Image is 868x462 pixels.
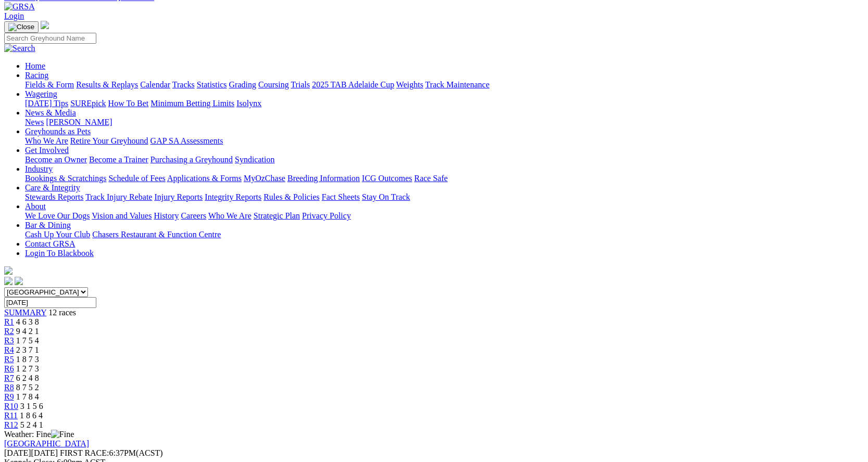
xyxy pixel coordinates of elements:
[4,327,14,336] a: R2
[4,402,18,410] a: R10
[150,136,223,145] a: GAP SA Assessments
[287,174,360,183] a: Breeding Information
[25,136,68,145] a: Who We Are
[48,308,76,317] span: 12 races
[362,192,410,201] a: Stay On Track
[16,383,39,392] span: 8 7 5 2
[25,174,106,183] a: Bookings & Scratchings
[25,202,46,211] a: About
[70,99,106,108] a: SUREpick
[4,383,14,392] a: R8
[4,277,12,285] img: facebook.svg
[4,355,14,364] a: R5
[25,136,864,146] div: Greyhounds as Pets
[258,80,289,89] a: Coursing
[4,308,46,317] span: SUMMARY
[20,402,43,410] span: 3 1 5 6
[4,345,14,354] a: R4
[25,118,864,127] div: News & Media
[25,99,864,108] div: Wagering
[25,192,864,202] div: Care & Integrity
[4,430,74,439] span: Weather: Fine
[108,174,165,183] a: Schedule of Fees
[76,80,138,89] a: Results & Replays
[244,174,285,183] a: MyOzChase
[25,249,94,258] a: Login To Blackbook
[16,364,39,373] span: 1 2 7 3
[25,89,57,98] a: Wagering
[92,230,221,239] a: Chasers Restaurant & Function Centre
[4,374,14,382] a: R7
[208,211,251,220] a: Who We Are
[4,266,12,275] img: logo-grsa-white.png
[302,211,351,220] a: Privacy Policy
[4,317,14,326] a: R1
[4,297,96,308] input: Select date
[254,211,300,220] a: Strategic Plan
[140,80,170,89] a: Calendar
[16,392,39,401] span: 1 7 8 4
[25,80,74,89] a: Fields & Form
[167,174,242,183] a: Applications & Forms
[70,136,148,145] a: Retire Your Greyhound
[25,239,75,248] a: Contact GRSA
[60,448,163,457] span: 6:37PM(ACST)
[414,174,447,183] a: Race Safe
[51,430,74,439] img: Fine
[25,118,44,126] a: News
[4,439,89,448] a: [GEOGRAPHIC_DATA]
[4,420,18,429] a: R12
[4,11,24,20] a: Login
[20,420,43,429] span: 5 2 4 1
[25,80,864,89] div: Racing
[92,211,152,220] a: Vision and Values
[4,44,35,53] img: Search
[4,2,35,11] img: GRSA
[154,192,203,201] a: Injury Reports
[229,80,256,89] a: Grading
[172,80,195,89] a: Tracks
[20,411,43,420] span: 1 8 6 4
[4,364,14,373] a: R6
[4,336,14,345] a: R3
[108,99,149,108] a: How To Bet
[4,21,39,33] button: Toggle navigation
[362,174,412,183] a: ICG Outcomes
[396,80,423,89] a: Weights
[150,99,234,108] a: Minimum Betting Limits
[154,211,179,220] a: History
[25,221,71,229] a: Bar & Dining
[25,164,53,173] a: Industry
[322,192,360,201] a: Fact Sheets
[205,192,261,201] a: Integrity Reports
[25,71,48,80] a: Racing
[16,374,39,382] span: 6 2 4 8
[25,174,864,183] div: Industry
[25,230,864,239] div: Bar & Dining
[4,448,58,457] span: [DATE]
[4,448,31,457] span: [DATE]
[25,192,83,201] a: Stewards Reports
[4,392,14,401] a: R9
[291,80,310,89] a: Trials
[25,211,90,220] a: We Love Our Dogs
[25,99,68,108] a: [DATE] Tips
[4,411,18,420] a: R11
[263,192,320,201] a: Rules & Policies
[16,336,39,345] span: 1 7 5 4
[150,155,233,164] a: Purchasing a Greyhound
[16,327,39,336] span: 9 4 2 1
[85,192,152,201] a: Track Injury Rebate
